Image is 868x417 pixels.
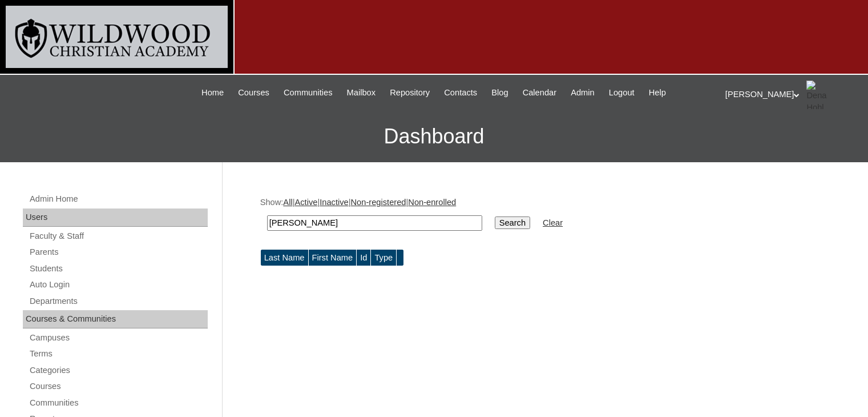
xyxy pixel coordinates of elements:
a: Inactive [320,198,349,207]
div: Courses & Communities [23,310,208,328]
a: Courses [232,86,275,99]
a: Communities [29,396,208,410]
a: Auto Login [29,278,208,292]
a: Calendar [517,86,562,99]
span: Mailbox [347,86,376,99]
span: Admin [571,86,595,99]
a: Repository [384,86,435,99]
a: Home [196,86,229,99]
span: Courses [238,86,269,99]
a: Active [294,198,317,207]
a: Clear [543,218,563,227]
a: Communities [278,86,338,99]
span: Blog [491,86,508,99]
span: Logout [609,86,635,99]
h3: Dashboard [6,111,862,162]
span: Home [201,86,224,99]
a: Students [29,262,208,276]
div: Show: | | | | [260,197,825,237]
a: Departments [29,294,208,308]
input: Search [267,215,482,231]
div: [PERSON_NAME] [725,81,857,109]
span: Calendar [523,86,556,99]
span: Communities [284,86,333,99]
a: Non-enrolled [408,198,456,207]
a: Blog [486,86,514,99]
span: Contacts [444,86,477,99]
a: Faculty & Staff [29,229,208,243]
a: Admin [565,86,600,99]
a: Categories [29,363,208,378]
td: Id [357,250,370,266]
img: logo-white.png [6,6,228,68]
img: Dena Hohl [806,81,835,109]
a: Mailbox [341,86,382,99]
a: Help [643,86,672,99]
td: First Name [309,250,357,266]
a: Terms [29,347,208,361]
span: Help [649,86,666,99]
td: Type [371,250,396,266]
a: Logout [603,86,640,99]
span: Repository [390,86,430,99]
a: Campuses [29,331,208,345]
td: Last Name [261,250,308,266]
a: Courses [29,379,208,394]
div: Users [23,209,208,227]
a: Contacts [438,86,483,99]
input: Search [495,216,530,229]
a: Parents [29,245,208,259]
a: Admin Home [29,192,208,206]
a: Non-registered [351,198,406,207]
a: All [283,198,292,207]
